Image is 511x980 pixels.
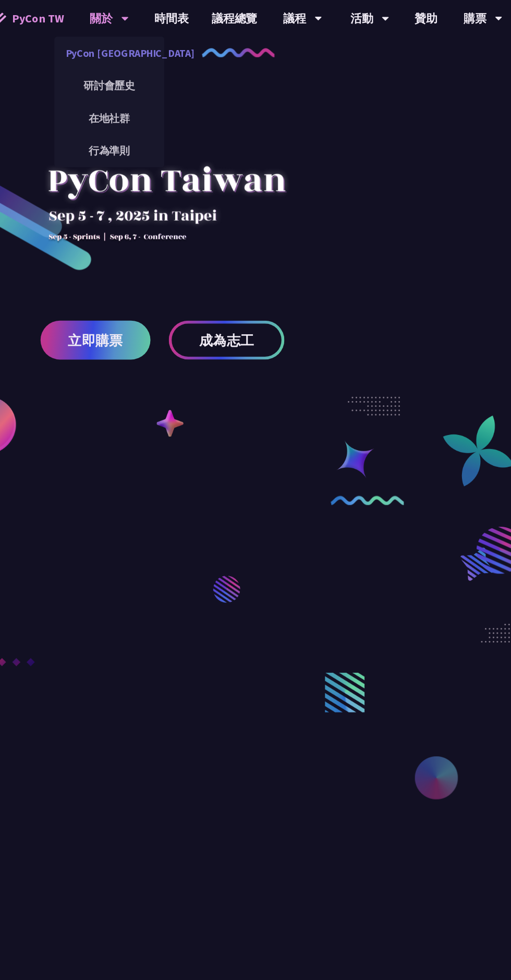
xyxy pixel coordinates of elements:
[16,11,31,22] img: Home icon of PyCon TW 2025
[88,304,138,317] span: 立即購票
[179,292,285,328] a: 成為志工
[327,452,393,460] img: curly-2.e802c9f.png
[75,95,175,120] a: 在地社群
[5,4,94,30] a: PyCon TW
[63,292,163,328] a: 立即購票
[207,304,257,317] span: 成為志工
[210,44,276,52] img: curly-1.ebdbada.png
[75,125,175,150] a: 行為準則
[75,66,175,90] a: 研討會歷史
[75,36,175,61] a: PyCon [GEOGRAPHIC_DATA]
[36,9,84,25] span: PyCon TW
